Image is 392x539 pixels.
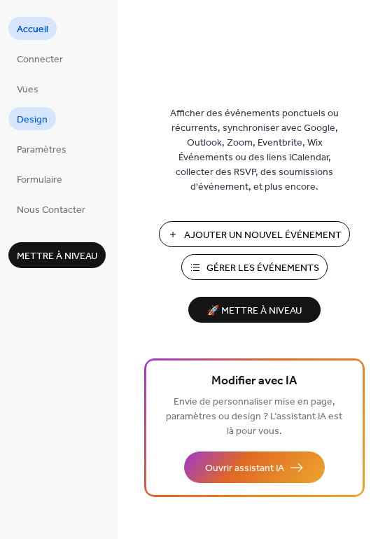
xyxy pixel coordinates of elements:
[8,107,56,130] a: Design
[8,77,47,100] a: Vues
[17,143,66,157] span: Paramètres
[8,137,75,160] a: Paramètres
[17,22,48,37] span: Accueil
[184,228,342,243] span: Ajouter Un Nouvel Événement
[181,254,328,280] button: Gérer les Événements
[8,167,71,190] a: Formulaire
[8,17,57,40] a: Accueil
[188,297,321,323] button: 🚀 Mettre à niveau
[206,261,319,276] span: Gérer les Événements
[8,197,94,220] a: Nous Contacter
[8,242,106,268] button: Mettre à niveau
[17,249,97,264] span: Mettre à niveau
[159,221,350,247] button: Ajouter Un Nouvel Événement
[211,372,297,391] span: Modifier avec IA
[17,52,63,67] span: Connecter
[17,203,85,218] span: Nous Contacter
[205,461,284,476] span: Ouvrir assistant IA
[160,106,349,195] span: Afficher des événements ponctuels ou récurrents, synchroniser avec Google, Outlook, Zoom, Eventbr...
[184,451,325,483] button: Ouvrir assistant IA
[17,83,38,97] span: Vues
[166,393,342,441] span: Envie de personnaliser mise en page, paramètres ou design ? L’assistant IA est là pour vous.
[8,47,71,70] a: Connecter
[17,113,48,127] span: Design
[17,173,62,188] span: Formulaire
[197,302,312,321] span: 🚀 Mettre à niveau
